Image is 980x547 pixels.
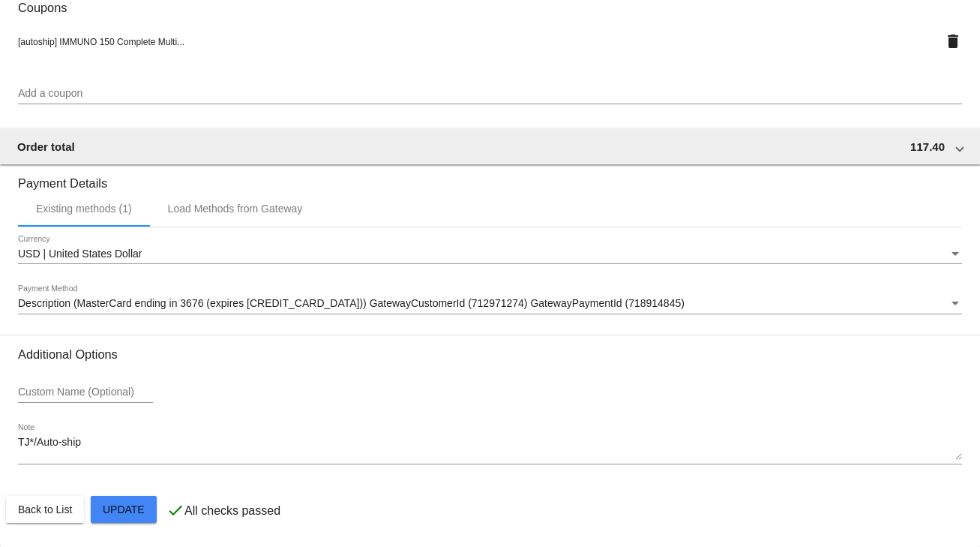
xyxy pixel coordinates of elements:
[17,140,75,153] span: Order total
[944,32,962,50] mat-icon: delete
[166,501,184,519] mat-icon: check
[18,298,962,310] mat-select: Payment Method
[18,347,962,362] h3: Additional Options
[184,504,280,518] p: All checks passed
[168,203,303,215] div: Load Methods from Gateway
[18,165,962,191] h3: Payment Details
[18,386,153,398] input: Custom Name (Optional)
[18,248,962,260] mat-select: Currency
[18,503,72,515] span: Back to List
[91,496,157,523] button: Update
[18,297,685,309] span: Description (MasterCard ending in 3676 (expires [CREDIT_CARD_DATA])) GatewayCustomerId (712971274...
[18,37,184,47] span: [autoship] IMMUNO 150 Complete Multi...
[910,140,945,153] span: 117.40
[36,203,132,215] div: Existing methods (1)
[103,503,145,515] span: Update
[18,248,142,260] span: USD | United States Dollar
[18,88,962,100] input: Add a coupon
[6,496,84,523] button: Back to List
